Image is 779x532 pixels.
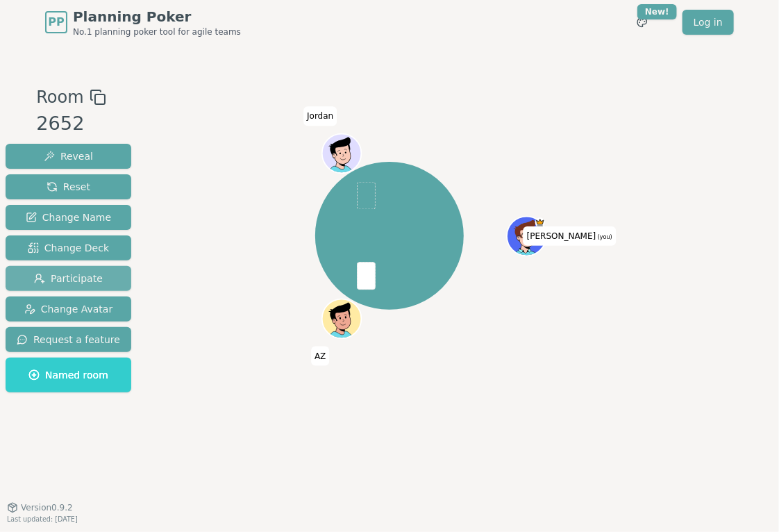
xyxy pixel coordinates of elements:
span: (you) [596,234,613,240]
span: Click to change your name [523,226,616,246]
div: New! [637,4,677,19]
button: Named room [6,358,131,392]
span: Change Deck [28,241,109,255]
div: 2652 [36,110,106,138]
button: Participate [6,266,131,291]
span: Reveal [44,149,93,163]
button: New! [630,10,655,35]
button: Click to change your avatar [508,217,545,254]
span: Click to change your name [303,106,337,126]
button: Version0.9.2 [7,502,73,513]
button: Reveal [6,144,131,169]
a: PPPlanning PokerNo.1 planning poker tool for agile teams [45,7,241,38]
span: Change Name [26,210,111,224]
button: Request a feature [6,327,131,352]
button: Reset [6,174,131,199]
span: No.1 planning poker tool for agile teams [73,26,241,38]
button: Change Deck [6,235,131,260]
span: Request a feature [17,333,120,347]
button: Change Name [6,205,131,230]
a: Log in [682,10,734,35]
span: Click to change your name [311,346,329,365]
span: Change Avatar [24,302,113,316]
span: PP [48,14,64,31]
span: Planning Poker [73,7,241,26]
span: Participate [34,272,103,285]
span: Version 0.9.2 [21,502,73,513]
span: Named room [28,368,108,382]
span: Last updated: [DATE] [7,515,78,523]
span: Room [36,85,83,110]
span: Augusto is the host [535,217,545,227]
span: Reset [47,180,90,194]
button: Change Avatar [6,297,131,322]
